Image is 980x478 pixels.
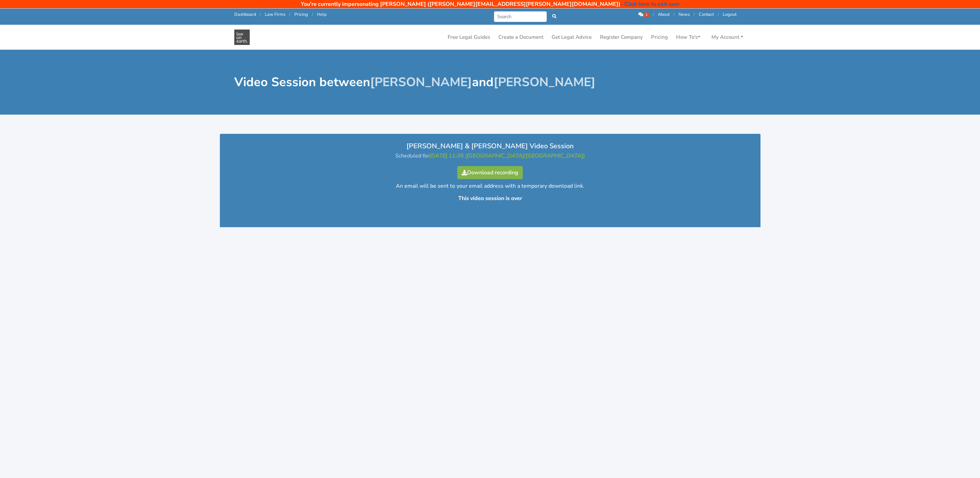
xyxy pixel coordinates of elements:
[227,182,754,190] div: An email will be sent to your email address with a temporary download link.
[678,11,690,18] a: News
[673,31,703,44] a: How To's
[699,11,714,18] a: Contact
[621,0,680,8] a: - Click here to exit user
[597,31,646,44] a: Register Company
[260,11,261,18] span: /
[638,11,650,18] a: 1
[723,11,736,18] a: Logout
[289,11,291,18] span: /
[222,141,758,220] div: ;
[494,74,595,91] span: [PERSON_NAME]
[718,11,719,18] span: /
[429,152,585,160] strong: [DATE] 11:36 ([GEOGRAPHIC_DATA]/[GEOGRAPHIC_DATA])
[494,11,547,22] input: Search
[234,30,250,45] img: Law On Earth
[658,11,670,18] a: About
[445,31,493,44] a: Free Legal Guides
[457,166,523,179] a: Download recording
[227,141,754,152] p: [PERSON_NAME] & [PERSON_NAME] Video Session
[317,11,327,18] a: Help
[694,11,695,18] span: /
[648,31,671,44] a: Pricing
[496,31,546,44] a: Create a Document
[227,152,754,161] p: Scheduled for
[673,11,675,18] span: /
[294,11,308,18] a: Pricing
[312,11,313,18] span: /
[644,12,649,17] span: 1
[234,11,256,18] a: Dashboard
[458,195,522,202] strong: This video session is over
[709,31,746,44] a: My Account
[370,74,472,91] span: [PERSON_NAME]
[265,11,285,18] a: Law Firms
[549,31,594,44] a: Get Legal Advice
[234,74,746,90] h1: Video Session between and
[653,11,654,18] span: /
